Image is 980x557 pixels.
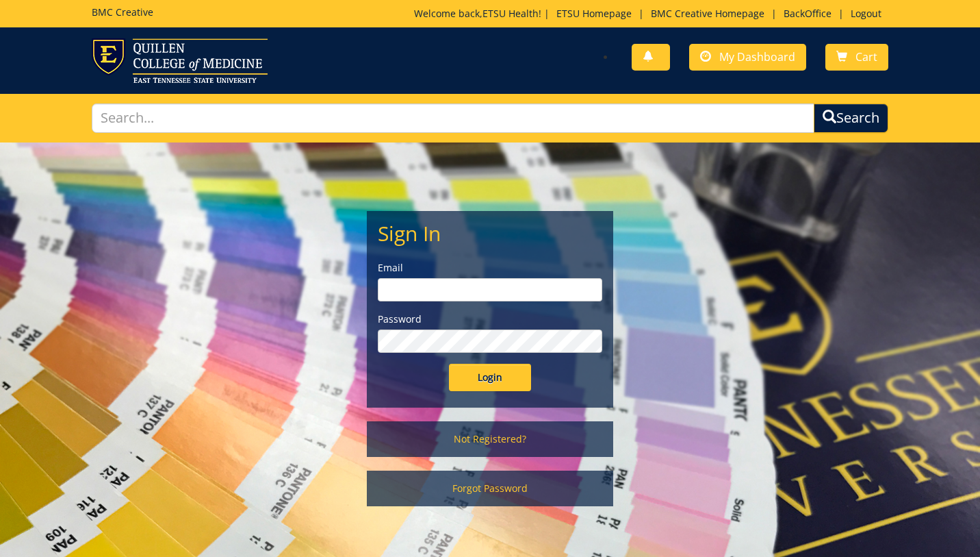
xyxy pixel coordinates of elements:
a: Logout [844,7,888,20]
h5: BMC Creative [92,7,153,17]
a: BackOffice [777,7,838,20]
span: My Dashboard [719,49,795,64]
img: ETSU logo [92,38,268,83]
a: My Dashboard [689,44,806,71]
a: Not Registered? [367,421,613,457]
a: Cart [825,44,888,71]
button: Search [814,103,888,133]
a: Forgot Password [367,471,613,506]
a: ETSU Health [482,7,539,20]
a: ETSU Homepage [550,7,639,20]
a: BMC Creative Homepage [644,7,771,20]
label: Password [378,312,602,326]
input: Search... [92,103,814,133]
p: Welcome back, ! | | | | [414,7,888,21]
span: Cart [855,49,877,64]
h2: Sign In [378,222,602,245]
input: Login [449,364,531,391]
label: Email [378,261,602,275]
